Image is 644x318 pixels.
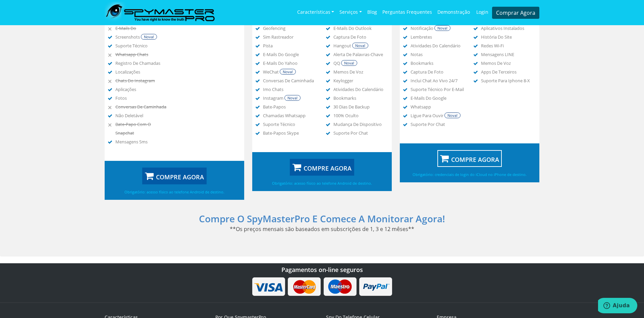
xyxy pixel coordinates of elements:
li: chamadas whatsapp [263,111,317,120]
li: Bookmarks [333,94,388,102]
li: chats do Instagram [115,76,170,85]
button: COMPRE AGORA [142,168,207,184]
li: Keylogger [333,76,388,85]
li: fotos [115,94,170,102]
li: Notas [411,50,465,59]
li: suporte técnico [263,120,317,129]
li: Lembretes [411,33,465,41]
a: Demonstração [435,2,473,22]
li: ligue para ouvir [411,111,465,120]
a: Perguntas frequentes [380,2,435,22]
li: inclui chat ao vivo 24/7 [411,76,465,85]
li: mudança de dispositivo [333,120,388,129]
li: WeChat [263,67,317,76]
a: Serviços [337,2,365,23]
button: COMPRE AGORA [290,159,354,176]
li: e-mails do google [411,94,465,102]
p: Obrigatório: acesso físico ao telefone Android de destino. [105,188,244,196]
li: bate-papo com o snapchat [115,120,170,137]
li: whatsapp chats [115,50,170,59]
li: Atividades do calendário [411,41,465,50]
li: Apps de terceiros [481,67,535,76]
li: captura de foto [411,67,465,76]
iframe: Abre um widget para que você possa conversar por chat com um de nossos agentes [598,298,637,315]
li: captura de foto [333,33,388,41]
li: screenshots [115,33,170,41]
li: conversas de caminhada [263,76,317,85]
p: Obrigatório: acesso físico ao telefone Android de destino. [252,179,392,188]
li: e-mails do Yahoo [263,59,317,67]
li: registro de chamadas [115,59,170,67]
li: Whatsapp [411,102,465,111]
li: e-mails do [115,24,170,33]
button: COMPRE AGORA [437,150,502,167]
h2: Compre o SpyMasterPro e comece a monitorar agora! [105,213,539,225]
li: Localizações [115,67,170,76]
li: suporte para iphone 8-x [481,76,535,85]
img: SpymasterPro [105,2,215,24]
li: Pista [263,41,317,50]
li: suporte técnico [115,41,170,50]
li: Atividades do calendário [333,85,388,94]
li: Memos de voz [481,59,535,67]
li: imo chats [263,85,317,94]
li: bate-papos skype [263,129,317,137]
li: Mensagens LINE [481,50,535,59]
li: QQ [333,59,388,67]
p: **Os preços mensais são baseados em subscrições de 1, 3 e 12 mêses** [105,225,539,233]
li: bate-papos [263,102,317,111]
li: Hangout [333,41,388,50]
li: aplicativos instalados [481,24,535,33]
li: conversas de caminhada [115,102,170,111]
li: notificação [411,24,465,33]
li: 30 dias de backup [333,102,388,111]
li: Geofencing [263,24,317,33]
li: Bookmarks [411,59,465,67]
img: payment_icon.png [252,277,392,296]
li: e-mails do google [263,50,317,59]
li: 100% oculto [333,111,388,120]
li: Sim Rastreador [263,33,317,41]
li: e-mails do outlook [333,24,388,33]
a: Comprar Agora [492,7,539,19]
li: mensagens sms [115,137,170,146]
li: suporte por chat [333,129,388,137]
a: Características [294,2,337,23]
li: redes wi-fi [481,41,535,50]
a: Blog [365,2,380,22]
li: não deletável [115,111,170,120]
li: história do site [481,33,535,41]
li: Alerta de palavras-chave [333,50,388,59]
li: suporte por chat [411,120,465,129]
a: Login [473,2,492,22]
li: instagram [263,94,317,102]
li: suporte técnico por e-mail [411,85,465,94]
li: Memos de voz [333,67,388,76]
p: Obrigatório: credenciais de login do iCloud no iPhone de destino. [400,170,539,179]
li: aplicações [115,85,170,94]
